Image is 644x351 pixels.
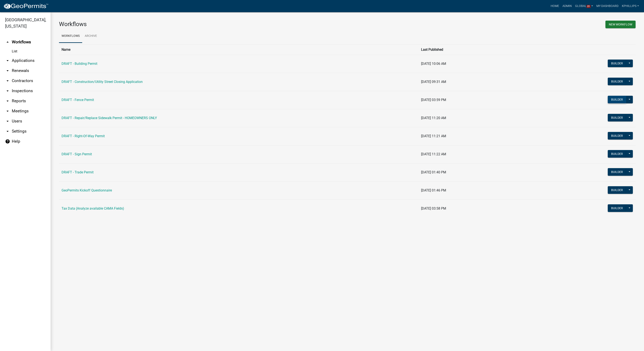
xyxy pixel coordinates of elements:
[421,170,446,174] span: [DATE] 01:40 PM
[608,204,626,212] button: Builder
[419,44,526,55] th: Last Published
[5,98,10,104] i: arrow_drop_down
[608,96,626,103] button: Builder
[59,21,344,28] h3: Workflows
[586,5,591,8] span: 21
[5,78,10,83] i: arrow_drop_down
[5,40,10,45] i: arrow_drop_up
[573,2,595,10] a: Global21
[421,62,446,66] span: [DATE] 10:06 AM
[5,58,10,63] i: arrow_drop_down
[608,78,626,85] button: Builder
[595,2,620,10] a: My Dashboard
[62,170,94,174] a: DRAFT - Trade Permit
[620,2,641,10] a: kphillips
[59,29,82,43] a: Workflows
[62,134,105,138] a: DRAFT - Right-Of-Way Permit
[421,134,446,138] span: [DATE] 11:21 AM
[608,186,626,194] button: Builder
[5,68,10,73] i: arrow_drop_down
[421,116,446,120] span: [DATE] 11:20 AM
[421,80,446,84] span: [DATE] 09:31 AM
[421,206,446,210] span: [DATE] 03:58 PM
[549,2,561,10] a: Home
[62,62,97,66] a: DRAFT - Building Permit
[59,44,419,55] th: Name
[605,21,636,28] button: New Workflow
[62,98,94,102] a: DRAFT - Fence Permit
[561,2,573,10] a: Admin
[5,109,10,114] i: arrow_drop_down
[5,139,10,144] i: help
[5,119,10,124] i: arrow_drop_down
[62,188,112,192] a: GeoPermits Kickoff Questionnaire
[62,116,157,120] a: DRAFT - Repair/Replace Sidewalk Permit - HOMEOWNERS ONLY
[62,206,124,210] a: Tax Data (Analyze available CAMA Fields)
[608,132,626,140] button: Builder
[62,80,143,84] a: DRAFT - Construction/Utility Street Closing Application
[608,114,626,121] button: Builder
[421,98,446,102] span: [DATE] 03:59 PM
[421,152,446,156] span: [DATE] 11:22 AM
[5,129,10,134] i: arrow_drop_down
[82,29,99,43] a: Archive
[5,88,10,93] i: arrow_drop_down
[421,188,446,192] span: [DATE] 01:46 PM
[62,152,92,156] a: DRAFT - Sign Permit
[608,60,626,67] button: Builder
[608,168,626,176] button: Builder
[608,150,626,158] button: Builder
